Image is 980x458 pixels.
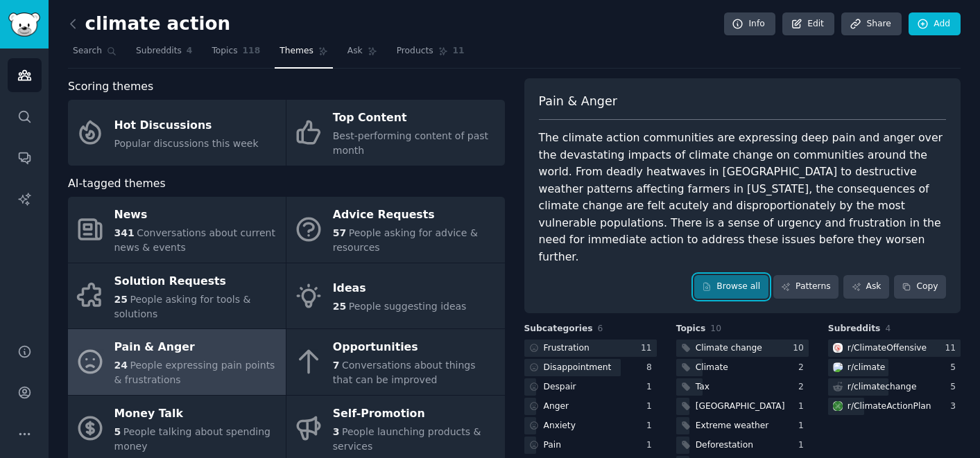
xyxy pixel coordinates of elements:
[646,362,657,374] div: 8
[798,400,809,413] div: 1
[696,381,710,394] div: Tax
[676,359,809,376] a: Climate2
[598,324,603,333] span: 6
[187,45,193,58] span: 4
[68,13,230,35] h2: climate action
[841,12,901,36] a: Share
[641,342,657,355] div: 11
[782,12,834,36] a: Edit
[544,400,569,413] div: Anger
[828,340,961,357] a: ClimateOffensiver/ClimateOffensive11
[848,342,927,355] div: r/ ClimateOffensive
[114,294,128,305] span: 25
[392,40,470,69] a: Products11
[68,40,121,69] a: Search
[207,40,265,69] a: Topics118
[950,400,961,413] div: 3
[828,359,961,376] a: climater/climate5
[539,130,947,265] div: The climate action communities are expressing deep pain and anger over the devastating impacts of...
[73,45,102,58] span: Search
[286,263,504,329] a: Ideas25People suggesting ideas
[286,329,504,395] a: Opportunities7Conversations about things that can be improved
[333,107,497,130] div: Top Content
[68,197,286,263] a: News341Conversations about current news & events
[524,417,657,434] a: Anxiety1
[544,420,576,432] div: Anxiety
[68,175,166,193] span: AI-tagged themes
[848,362,886,374] div: r/ climate
[676,340,809,357] a: Climate change10
[544,362,612,374] div: Disappointment
[114,360,128,371] span: 24
[646,439,657,452] div: 1
[114,114,259,136] div: Hot Discussions
[676,417,809,434] a: Extreme weather1
[333,337,497,359] div: Opportunities
[114,294,251,319] span: People asking for tools & solutions
[676,437,809,454] a: Deforestation1
[343,40,382,69] a: Ask
[694,275,768,299] a: Browse all
[114,138,259,149] span: Popular discussions this week
[646,420,657,432] div: 1
[68,78,153,96] span: Scoring themes
[333,204,497,227] div: Advice Requests
[696,400,785,413] div: [GEOGRAPHIC_DATA]
[724,12,775,36] a: Info
[710,324,721,333] span: 10
[333,227,478,253] span: People asking for advice & resources
[696,342,762,355] div: Climate change
[333,130,488,156] span: Best-performing content of past month
[828,398,961,415] a: ClimateActionPlanr/ClimateActionPlan3
[114,227,135,238] span: 341
[280,45,313,58] span: Themes
[114,227,275,253] span: Conversations about current news & events
[676,323,706,335] span: Topics
[68,100,286,166] a: Hot DiscussionsPopular discussions this week
[676,378,809,396] a: Tax2
[524,359,657,376] a: Disappointment8
[848,400,931,413] div: r/ ClimateActionPlan
[333,426,481,452] span: People launching products & services
[212,45,237,58] span: Topics
[333,301,346,312] span: 25
[798,439,809,452] div: 1
[544,342,590,355] div: Frustration
[950,381,961,394] div: 5
[885,324,891,333] span: 4
[696,362,728,374] div: Climate
[68,329,286,395] a: Pain & Anger24People expressing pain points & frustrations
[114,426,270,452] span: People talking about spending money
[848,381,917,394] div: r/ climatechange
[833,343,843,353] img: ClimateOffensive
[843,275,889,299] a: Ask
[286,197,504,263] a: Advice Requests57People asking for advice & resources
[333,360,340,371] span: 7
[286,100,504,166] a: Top ContentBest-performing content of past month
[333,278,467,300] div: Ideas
[524,340,657,357] a: Frustration11
[347,45,363,58] span: Ask
[114,426,121,437] span: 5
[833,401,843,411] img: ClimateActionPlan
[793,342,809,355] div: 10
[114,204,279,227] div: News
[68,263,286,329] a: Solution Requests25People asking for tools & solutions
[909,12,961,36] a: Add
[544,381,576,394] div: Despair
[544,439,562,452] div: Pain
[945,342,961,355] div: 11
[131,40,197,69] a: Subreddits4
[333,403,497,425] div: Self-Promotion
[696,439,753,452] div: Deforestation
[275,40,333,69] a: Themes
[833,362,843,372] img: climate
[114,270,279,292] div: Solution Requests
[894,275,946,299] button: Copy
[8,12,40,37] img: GummySearch logo
[646,381,657,394] div: 1
[646,400,657,413] div: 1
[828,378,961,396] a: r/climatechange5
[798,362,809,374] div: 2
[243,45,261,58] span: 118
